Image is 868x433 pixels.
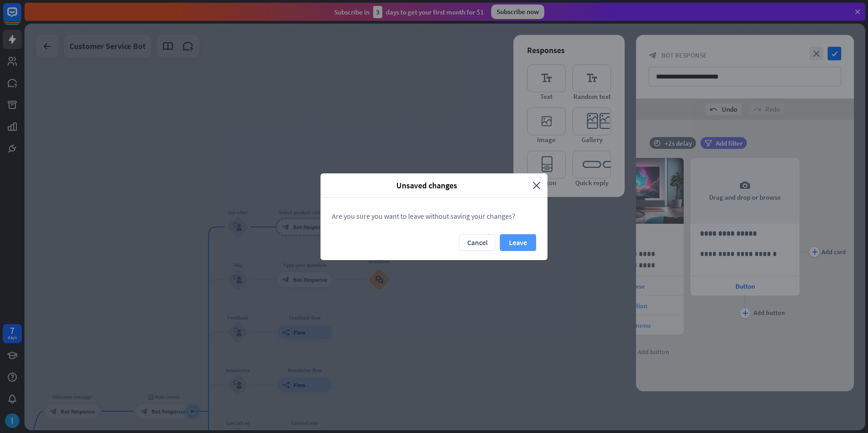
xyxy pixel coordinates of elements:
button: Cancel [459,234,495,251]
span: Unsaved changes [327,180,526,191]
button: Leave [500,234,536,251]
button: Open LiveChat chat widget [7,4,35,31]
span: Are you sure you want to leave without saving your changes? [332,212,515,221]
i: close [533,180,541,191]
